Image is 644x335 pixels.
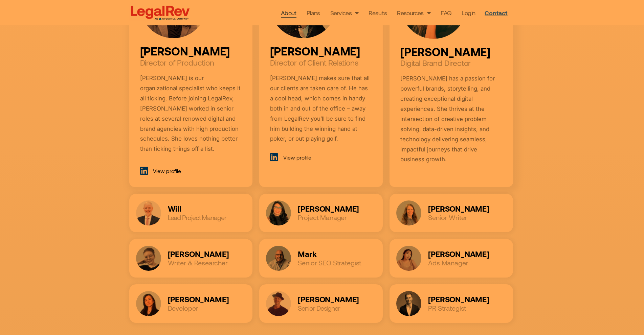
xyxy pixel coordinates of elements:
[400,59,471,67] h2: Digital Brand Director
[140,58,214,67] h2: Director of Production
[270,75,370,142] span: [PERSON_NAME] makes sure that all our clients are taken care of. He has a cool head, which comes ...
[400,46,490,58] h2: [PERSON_NAME]
[298,205,376,213] h2: [PERSON_NAME]
[270,58,358,67] h2: Director of Client Relations
[298,250,376,258] h2: Mark
[281,8,296,18] a: About
[168,213,226,221] span: Lead Project Manager
[428,214,506,221] h2: Senior Writer
[462,8,475,18] a: Login
[482,7,512,18] a: Contact
[485,10,507,16] span: Contact
[441,8,451,18] a: FAQ
[428,305,506,312] h2: PR Strategist
[330,8,359,18] a: Services
[168,205,246,213] h2: Will
[298,259,376,266] h2: Senior SEO Strategist
[428,295,506,303] h2: [PERSON_NAME]
[282,152,311,163] span: View profile
[298,295,376,303] h2: [PERSON_NAME]
[281,8,475,18] nav: Menu
[397,8,430,18] a: Resources
[151,166,181,176] span: View profile
[298,304,340,312] span: Senior Designer
[140,45,230,57] h2: [PERSON_NAME]
[168,295,246,303] h2: [PERSON_NAME]
[168,259,246,266] h2: Writer & Researcher
[428,250,506,258] h2: [PERSON_NAME]
[298,214,376,221] h2: Project Manager
[270,45,360,57] h2: [PERSON_NAME]
[168,250,246,258] h2: [PERSON_NAME]
[307,8,320,18] a: Plans
[428,205,506,213] h2: [PERSON_NAME]
[168,305,246,312] h2: Developer
[140,166,181,176] a: View profile
[428,259,506,266] h2: Ads Manager
[369,8,387,18] a: Results
[270,152,311,163] a: View profile
[400,74,502,165] div: [PERSON_NAME] has a passion for powerful brands, storytelling, and creating exceptional digital e...
[140,75,241,152] span: [PERSON_NAME] is our organizational specialist who keeps it all ticking. Before joining LegalRev,...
